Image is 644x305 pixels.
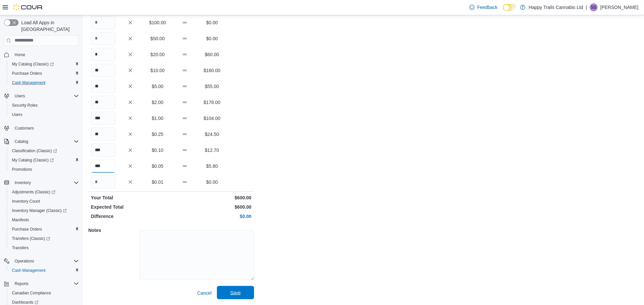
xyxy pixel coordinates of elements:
[9,188,79,196] span: Adjustments (Classic)
[9,207,69,215] a: Inventory Manager (Classic)
[7,59,82,69] a: My Catalog (Classic)
[7,206,82,215] a: Inventory Manager (Classic)
[7,215,82,225] button: Manifests
[145,83,170,90] p: $5.00
[91,213,170,220] p: Difference
[9,266,79,274] span: Cash Management
[200,131,224,138] p: $24.50
[217,286,254,299] button: Save
[13,4,43,11] img: Cova
[12,300,38,305] span: Dashboards
[590,3,598,11] div: Sandy Sierra
[9,147,60,155] a: Classification (Classic)
[7,288,82,298] button: Canadian Compliance
[12,179,34,187] button: Inventory
[12,257,79,265] span: Operations
[91,112,115,125] input: Quantity
[7,78,82,87] button: Cash Management
[7,225,82,234] button: Purchase Orders
[91,48,115,61] input: Quantity
[12,148,57,153] span: Classification (Classic)
[9,207,79,215] span: Inventory Manager (Classic)
[230,289,241,296] span: Save
[145,163,170,169] p: $0.05
[200,35,224,42] p: $0.00
[1,123,82,133] button: Customers
[12,103,37,108] span: Security Roles
[15,126,34,131] span: Customers
[7,197,82,206] button: Inventory Count
[91,16,115,29] input: Quantity
[15,281,29,286] span: Reports
[9,156,56,164] a: My Catalog (Classic)
[19,19,79,33] span: Load All Apps in [GEOGRAPHIC_DATA]
[173,194,251,201] p: $600.00
[9,266,48,274] a: Cash Management
[145,67,170,74] p: $10.00
[9,225,45,233] a: Purchase Orders
[1,137,82,146] button: Catalog
[91,175,115,189] input: Quantity
[91,194,170,201] p: Your Total
[200,115,224,122] p: $104.00
[91,128,115,141] input: Quantity
[7,165,82,174] button: Promotions
[91,80,115,93] input: Quantity
[12,290,51,296] span: Canadian Compliance
[9,165,79,173] span: Promotions
[12,51,28,59] a: Home
[9,60,56,68] a: My Catalog (Classic)
[7,234,82,243] a: Transfers (Classic)
[145,147,170,153] p: $0.10
[1,178,82,187] button: Inventory
[12,280,79,288] span: Reports
[7,146,82,155] a: Classification (Classic)
[197,290,212,296] span: Cancel
[9,111,79,119] span: Users
[200,83,224,90] p: $55.00
[145,99,170,106] p: $2.00
[88,224,138,237] h5: Notes
[12,179,79,187] span: Inventory
[1,279,82,288] button: Reports
[503,4,517,11] input: Dark Mode
[12,80,45,85] span: Cash Management
[12,167,32,172] span: Promotions
[145,115,170,122] p: $1.00
[9,216,79,224] span: Manifests
[12,280,31,288] button: Reports
[9,79,79,87] span: Cash Management
[12,199,40,204] span: Inventory Count
[9,235,79,243] span: Transfers (Classic)
[145,51,170,58] p: $20.00
[91,32,115,45] input: Quantity
[91,144,115,157] input: Quantity
[529,3,583,11] p: Happy Trails Cannabis Ltd
[7,110,82,119] button: Users
[15,139,28,144] span: Catalog
[15,93,25,99] span: Users
[7,101,82,110] button: Security Roles
[9,69,79,77] span: Purchase Orders
[503,11,503,11] span: Dark Mode
[9,111,25,119] a: Users
[200,179,224,185] p: $0.00
[173,204,251,210] p: $600.00
[12,257,37,265] button: Operations
[145,131,170,138] p: $0.25
[9,235,53,243] a: Transfers (Classic)
[91,159,115,173] input: Quantity
[601,3,639,11] p: [PERSON_NAME]
[9,147,79,155] span: Classification (Classic)
[9,60,79,68] span: My Catalog (Classic)
[200,99,224,106] p: $178.00
[467,1,500,14] a: Feedback
[200,51,224,58] p: $60.00
[12,157,54,163] span: My Catalog (Classic)
[12,268,45,273] span: Cash Management
[9,197,43,205] a: Inventory Count
[9,244,31,252] a: Transfers
[12,138,31,146] button: Catalog
[1,256,82,266] button: Operations
[200,19,224,26] p: $0.00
